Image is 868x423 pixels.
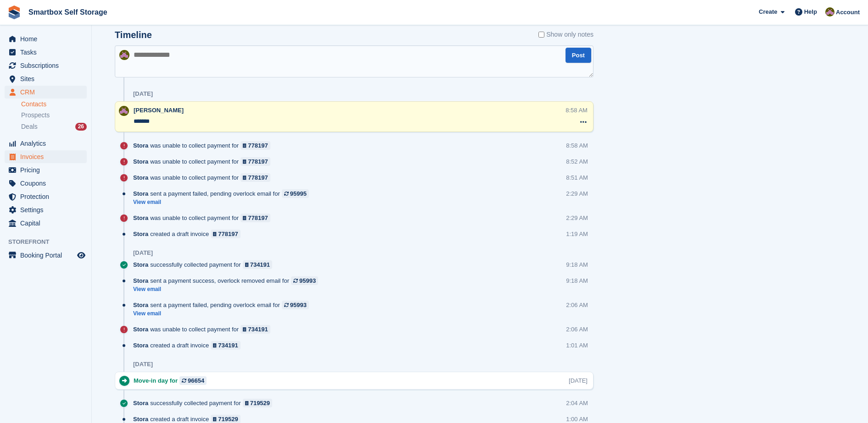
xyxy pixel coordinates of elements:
span: Help [804,7,817,16]
span: Booking Portal [20,249,75,262]
div: 8:51 AM [566,173,588,182]
div: 9:18 AM [566,260,588,269]
a: menu [5,46,87,59]
a: menu [5,249,87,262]
div: 8:52 AM [566,157,588,166]
div: sent a payment success, overlock removed email for [133,276,323,285]
button: Post [566,48,591,63]
div: [DATE] [133,90,153,98]
a: menu [5,59,87,72]
span: Invoices [20,150,75,163]
a: 719529 [243,399,273,407]
div: 778197 [248,214,268,222]
a: View email [133,310,314,318]
span: Stora [133,214,148,222]
span: Stora [133,301,148,309]
a: 734191 [243,260,273,269]
a: Deals 26 [21,122,87,132]
div: [DATE] [133,249,153,257]
div: 95993 [290,301,307,309]
a: menu [5,72,87,85]
div: 9:18 AM [566,276,588,285]
a: menu [5,86,87,99]
span: Stora [133,189,148,198]
span: Subscriptions [20,59,75,72]
a: menu [5,217,87,230]
div: was unable to collect payment for [133,173,275,182]
span: Stora [133,399,148,407]
img: Kayleigh Devlin [119,106,129,116]
a: 778197 [211,230,241,238]
h2: Timeline [115,30,152,40]
div: created a draft invoice [133,341,245,350]
a: 778197 [241,173,270,182]
span: Stora [133,260,148,269]
div: 8:58 AM [566,141,588,150]
div: 778197 [248,173,268,182]
div: 719529 [250,399,270,407]
span: Stora [133,341,148,350]
div: 734191 [218,341,238,350]
span: Account [836,8,860,17]
a: View email [133,198,314,206]
div: successfully collected payment for [133,399,277,407]
a: menu [5,137,87,150]
span: Tasks [20,46,75,59]
div: 95993 [299,276,316,285]
img: Kayleigh Devlin [119,50,129,60]
div: 2:29 AM [566,214,588,222]
a: menu [5,33,87,45]
a: 778197 [241,214,270,222]
div: created a draft invoice [133,230,245,238]
div: successfully collected payment for [133,260,277,269]
span: Protection [20,190,75,203]
a: menu [5,164,87,176]
span: Analytics [20,137,75,150]
img: Kayleigh Devlin [825,7,834,16]
span: [PERSON_NAME] [134,107,184,114]
span: Stora [133,325,148,334]
span: Stora [133,276,148,285]
div: 2:29 AM [566,189,588,198]
input: Show only notes [538,30,544,39]
span: Stora [133,230,148,238]
div: 734191 [248,325,268,334]
div: 778197 [218,230,238,238]
div: 734191 [250,260,270,269]
a: Prospects [21,110,87,120]
span: Stora [133,141,148,150]
span: Create [759,7,777,16]
div: was unable to collect payment for [133,325,275,334]
div: was unable to collect payment for [133,157,275,166]
a: 778197 [241,141,270,150]
span: Settings [20,203,75,216]
a: menu [5,150,87,163]
a: 778197 [241,157,270,166]
div: was unable to collect payment for [133,214,275,222]
div: sent a payment failed, pending overlock email for [133,189,314,198]
span: Pricing [20,164,75,176]
div: Move-in day for [134,376,211,385]
div: was unable to collect payment for [133,141,275,150]
span: Sites [20,72,75,85]
a: Contacts [21,100,87,109]
div: 95995 [290,189,307,198]
span: Deals [21,122,38,131]
label: Show only notes [538,30,594,39]
div: [DATE] [569,376,588,385]
div: 1:19 AM [566,230,588,238]
a: menu [5,177,87,190]
span: Stora [133,157,148,166]
div: 2:06 AM [566,301,588,309]
div: 2:04 AM [566,399,588,407]
a: 96654 [179,376,207,385]
div: 8:58 AM [566,106,588,115]
div: 778197 [248,157,268,166]
span: Prospects [21,111,50,120]
a: 95995 [282,189,309,198]
div: 778197 [248,141,268,150]
div: 96654 [188,376,204,385]
a: 95993 [282,301,309,309]
a: Smartbox Self Storage [25,5,111,20]
img: stora-icon-8386f47178a22dfd0bd8f6a31ec36ba5ce8667c1dd55bd0f319d3a0aa187defe.svg [7,5,21,19]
